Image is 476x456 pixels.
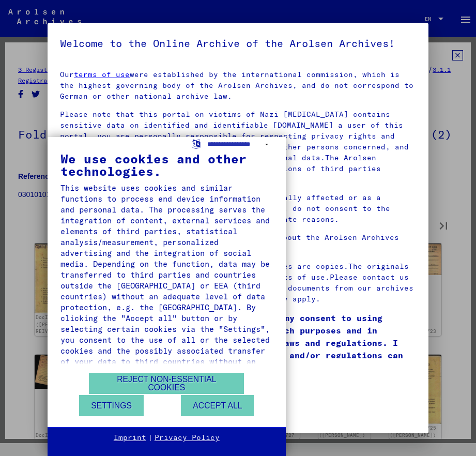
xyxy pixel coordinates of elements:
div: This website uses cookies and similar functions to process end device information and personal da... [60,183,273,378]
button: Reject non-essential cookies [89,373,244,394]
button: Settings [79,395,144,416]
a: Imprint [114,433,146,443]
button: Accept all [181,395,254,416]
div: We use cookies and other technologies. [60,153,273,177]
a: Privacy Policy [155,433,220,443]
